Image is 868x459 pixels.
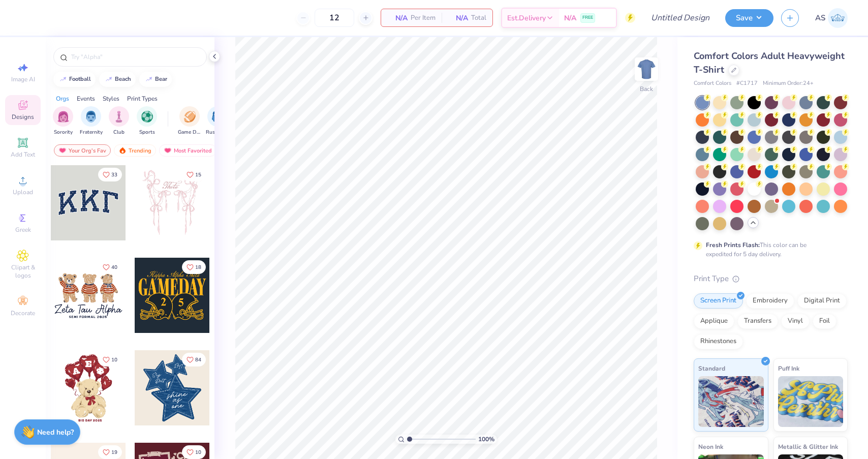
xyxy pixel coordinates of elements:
span: 40 [111,265,117,270]
span: 33 [111,172,117,177]
span: Image AI [11,75,35,83]
span: Comfort Colors [694,79,731,88]
span: Upload [13,188,33,196]
img: Club Image [113,111,125,123]
div: Transfers [737,314,778,329]
span: AS [815,12,825,24]
span: Est. Delivery [507,13,546,23]
span: Rush & Bid [206,129,229,136]
button: Like [182,353,206,366]
div: filter for Sports [137,106,157,136]
img: Puff Ink [778,376,844,427]
button: bear [139,72,172,87]
span: 100 % [478,435,494,444]
span: Add Text [11,150,35,159]
span: N/A [387,13,408,23]
button: Like [98,168,122,181]
div: filter for Club [109,106,129,136]
span: Club [113,129,125,136]
span: Sorority [54,129,73,136]
span: Standard [698,363,725,374]
div: Vinyl [781,314,810,329]
span: Sports [139,129,155,136]
a: AS [815,8,848,28]
img: Sports Image [141,111,153,123]
span: N/A [564,13,576,23]
span: Metallic & Glitter Ink [778,441,838,452]
span: 15 [195,172,201,177]
strong: Fresh Prints Flash: [706,241,760,249]
span: N/A [448,13,468,23]
button: filter button [53,106,73,136]
div: Events [77,94,95,103]
span: 10 [195,450,201,455]
button: beach [99,72,136,87]
div: Your Org's Fav [54,144,111,157]
div: Embroidery [746,293,794,309]
button: Like [98,353,122,366]
img: trend_line.gif [59,76,67,82]
button: Like [98,260,122,274]
div: filter for Fraternity [80,106,103,136]
img: trend_line.gif [105,76,113,82]
input: – – [315,9,354,27]
button: filter button [80,106,103,136]
button: Save [725,9,773,27]
div: Print Types [127,94,158,103]
div: Back [640,84,653,94]
div: Screen Print [694,293,743,309]
div: Foil [813,314,836,329]
span: # C1717 [736,79,758,88]
div: filter for Rush & Bid [206,106,229,136]
strong: Need help? [37,427,74,437]
div: beach [115,76,131,82]
div: Orgs [56,94,69,103]
span: Total [471,13,486,23]
span: Neon Ink [698,441,723,452]
div: This color can be expedited for 5 day delivery. [706,240,831,259]
img: most_fav.gif [58,147,67,154]
div: Digital Print [797,293,847,309]
img: most_fav.gif [164,147,172,154]
span: Clipart & logos [5,263,41,280]
span: Game Day [178,129,201,136]
div: Applique [694,314,734,329]
span: Greek [15,226,31,234]
button: filter button [178,106,201,136]
button: filter button [137,106,157,136]
div: Styles [103,94,119,103]
img: Rush & Bid Image [212,111,224,123]
img: Alexa Spagna [828,8,848,28]
div: Most Favorited [159,144,216,157]
span: Per Item [411,13,436,23]
img: Standard [698,376,764,427]
button: Like [98,445,122,459]
div: Print Type [694,273,848,285]
div: filter for Game Day [178,106,201,136]
img: Back [636,59,657,79]
span: FREE [582,14,593,21]
div: Rhinestones [694,334,743,349]
span: 18 [195,265,201,270]
span: 10 [111,357,117,362]
button: Like [182,260,206,274]
span: 84 [195,357,201,362]
button: Like [182,168,206,181]
div: football [69,76,91,82]
span: Puff Ink [778,363,799,374]
div: filter for Sorority [53,106,73,136]
img: trending.gif [118,147,127,154]
img: Sorority Image [57,111,69,123]
img: Fraternity Image [85,111,97,123]
span: Minimum Order: 24 + [763,79,814,88]
button: football [53,72,96,87]
input: Try "Alpha" [70,52,200,62]
span: Comfort Colors Adult Heavyweight T-Shirt [694,50,845,76]
input: Untitled Design [643,8,718,28]
button: Like [182,445,206,459]
img: Game Day Image [184,111,196,123]
button: filter button [109,106,129,136]
div: bear [155,76,167,82]
button: filter button [206,106,229,136]
span: Fraternity [80,129,103,136]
